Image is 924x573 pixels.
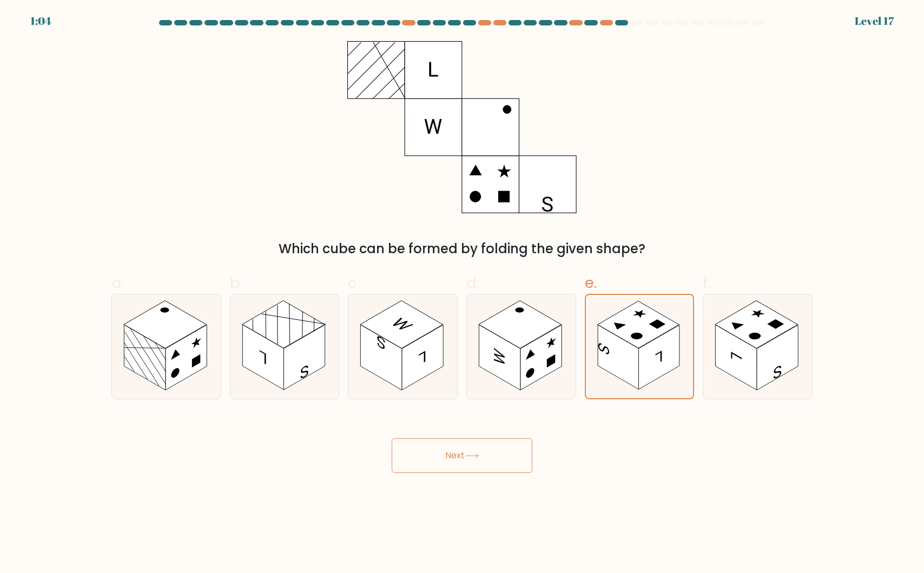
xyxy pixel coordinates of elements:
[30,13,51,29] div: 1:04
[585,272,597,293] span: e.
[348,272,360,293] span: c.
[466,272,479,293] span: d.
[855,13,894,29] div: Level 17
[392,438,532,473] button: Next
[118,239,806,259] div: Which cube can be formed by folding the given shape?
[703,272,710,293] span: f.
[111,272,124,293] span: a.
[230,272,243,293] span: b.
